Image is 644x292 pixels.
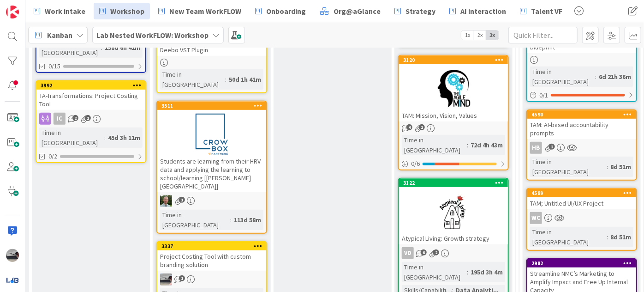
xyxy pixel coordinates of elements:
div: IC [54,113,66,125]
a: Talent VF [514,3,568,19]
div: 4590 [527,110,636,119]
a: Work intake [28,3,91,19]
a: 4590TAM: AI-based accountability promptsHBTime in [GEOGRAPHIC_DATA]:8d 51m [526,109,637,181]
div: 3122Atypical Living: Growth strategy [399,179,508,244]
div: TAM: AI-based accountability prompts [527,119,636,139]
div: 3992 [41,82,145,89]
span: 2 [85,115,91,121]
div: 8d 51m [608,232,633,242]
div: 195d 3h 4m [468,267,505,277]
img: jB [6,249,19,262]
div: jB [157,274,266,286]
div: Time in [GEOGRAPHIC_DATA] [160,210,230,230]
span: 3x [486,30,499,40]
div: VD [402,247,414,259]
span: Workshop [110,6,144,17]
span: 2 [549,144,555,150]
div: TA-Transformations: Project Costing Tool [36,90,145,110]
div: 8d 51m [608,162,633,172]
span: 2 [72,115,78,121]
div: VD [399,247,508,259]
a: L-EAF: Assembling L-EAF marketing blueprintTime in [GEOGRAPHIC_DATA]:6d 21h 36m0/1 [526,24,637,102]
a: 3992TA-Transformations: Project Costing ToolICTime in [GEOGRAPHIC_DATA]:45d 3h 11m0/2 [36,80,146,163]
input: Quick Filter... [508,27,578,43]
span: : [467,140,468,150]
div: 4590 [531,111,636,118]
a: Strategy [389,3,441,19]
span: 1 [419,124,425,130]
span: AI interaction [460,6,506,17]
span: 1 [179,275,185,281]
span: 0 / 6 [411,159,420,169]
div: 3337 [161,243,266,249]
img: avatar [6,274,19,286]
div: 45d 3h 11m [106,133,143,143]
span: 6 [421,249,427,255]
div: Project Costing Tool with custom branding solution [157,250,266,271]
div: HB [527,142,636,154]
div: Time in [GEOGRAPHIC_DATA] [530,157,607,177]
span: 1x [461,30,474,40]
div: 3122 [399,179,508,187]
div: 158d 6h 41m [102,43,143,53]
img: Visit kanbanzone.com [6,6,19,18]
span: Kanban [47,30,72,41]
div: 3122 [403,180,508,186]
span: : [467,267,468,277]
div: 4589 [527,189,636,197]
div: Time in [GEOGRAPHIC_DATA] [402,262,467,282]
span: : [225,74,227,85]
b: Lab Nested WorkFLOW: Workshop [96,30,209,40]
span: New Team WorkFLOW [169,6,241,17]
div: SH [157,195,266,207]
span: : [230,215,232,225]
div: 72d 4h 43m [468,140,505,150]
a: 3120TAM: Mission, Vision, ValuesTime in [GEOGRAPHIC_DATA]:72d 4h 43m0/6 [398,55,509,170]
div: 3120TAM: Mission, Vision, Values [399,56,508,122]
a: Onboarding [250,3,311,19]
div: 50d 1h 41m [227,74,263,85]
span: 4 [406,124,412,130]
div: 113d 58m [232,215,263,225]
a: 4589TAM; Untitled UI/UX ProjectWCTime in [GEOGRAPHIC_DATA]:8d 51m [526,188,637,251]
div: 3337Project Costing Tool with custom branding solution [157,242,266,271]
div: 3992 [36,81,145,90]
div: TAM; Untitled UI/UX Project [527,197,636,209]
span: 0/15 [48,61,60,71]
span: 2 [433,249,439,255]
a: New Team WorkFLOW [153,3,247,19]
span: : [595,72,596,82]
span: Work intake [45,6,85,17]
a: 3511Students are learning from their HRV data and applying the learning to school/learning [[PERS... [156,101,267,234]
span: 2x [474,30,486,40]
a: Deebo VST PluginTime in [GEOGRAPHIC_DATA]:50d 1h 41m [156,35,267,93]
div: Time in [GEOGRAPHIC_DATA] [160,69,225,90]
span: : [101,43,102,53]
img: jB [160,274,172,286]
img: SH [160,195,172,207]
div: 4589TAM; Untitled UI/UX Project [527,189,636,209]
div: 2982 [527,259,636,268]
div: Time in [GEOGRAPHIC_DATA] [530,67,595,87]
a: Workshop [94,3,150,19]
div: 0/1 [527,90,636,101]
div: 3511 [157,102,266,110]
div: Time in [GEOGRAPHIC_DATA] [39,128,104,148]
span: Onboarding [266,6,306,17]
span: : [607,162,608,172]
span: 1 [179,197,185,203]
div: Students are learning from their HRV data and applying the learning to school/learning [[PERSON_N... [157,155,266,192]
div: 3992TA-Transformations: Project Costing Tool [36,81,145,110]
div: TAM: Mission, Vision, Values [399,109,508,122]
div: Deebo VST Plugin [157,44,266,56]
span: : [104,133,106,143]
div: Time in [GEOGRAPHIC_DATA] [39,37,101,58]
div: IC [36,113,145,125]
span: : [607,232,608,242]
div: 3120 [399,56,508,64]
span: Talent VF [531,6,562,17]
div: 3511Students are learning from their HRV data and applying the learning to school/learning [[PERS... [157,102,266,192]
span: Strategy [405,6,435,17]
div: 0/6 [399,158,508,170]
div: HB [530,142,542,154]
